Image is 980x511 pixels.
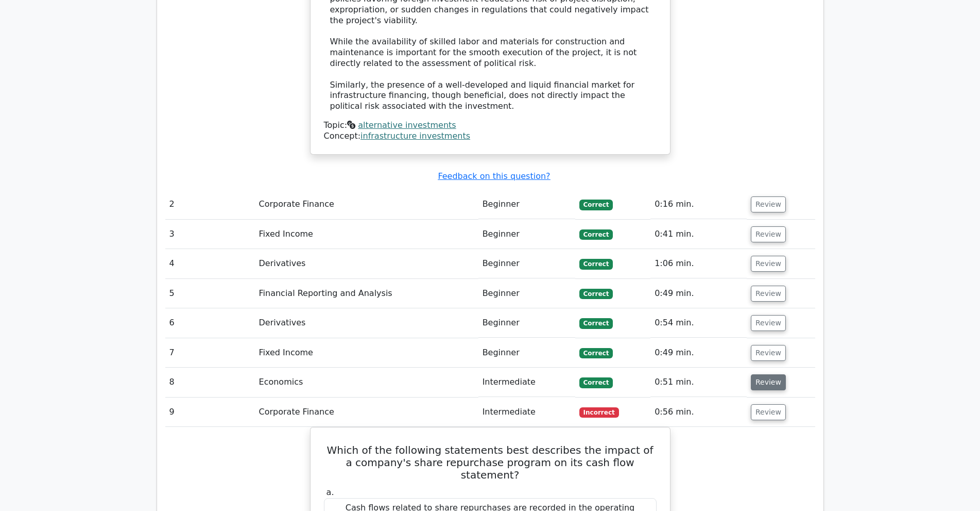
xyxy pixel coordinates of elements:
td: Beginner [478,308,575,338]
button: Review [751,374,786,390]
td: 5 [165,279,255,308]
td: 4 [165,249,255,278]
button: Review [751,404,786,420]
a: Feedback on this question? [438,171,550,181]
td: 9 [165,398,255,427]
td: 6 [165,308,255,338]
span: a. [326,487,334,497]
td: 7 [165,338,255,368]
td: Beginner [478,249,575,278]
span: Correct [579,289,613,299]
a: alternative investments [358,120,456,130]
td: 2 [165,190,255,219]
td: 8 [165,368,255,397]
td: 0:49 min. [650,338,747,368]
td: Derivatives [255,308,478,338]
a: infrastructure investments [360,131,470,141]
td: Fixed Income [255,220,478,249]
button: Review [751,315,786,331]
span: Correct [579,229,613,240]
td: 0:51 min. [650,368,747,397]
td: 0:54 min. [650,308,747,338]
span: Correct [579,318,613,328]
button: Review [751,286,786,302]
td: 3 [165,220,255,249]
button: Review [751,226,786,242]
td: 0:56 min. [650,398,747,427]
td: Fixed Income [255,338,478,368]
td: Intermediate [478,368,575,397]
td: 1:06 min. [650,249,747,278]
td: 0:16 min. [650,190,747,219]
td: Beginner [478,190,575,219]
button: Review [751,345,786,361]
span: Incorrect [579,407,619,418]
td: Economics [255,368,478,397]
td: 0:41 min. [650,220,747,249]
span: Correct [579,200,613,210]
div: Topic: [324,120,657,131]
td: Beginner [478,220,575,249]
span: Correct [579,259,613,269]
td: Intermediate [478,398,575,427]
span: Correct [579,348,613,358]
td: Corporate Finance [255,398,478,427]
div: Concept: [324,131,657,142]
td: Derivatives [255,249,478,278]
button: Review [751,256,786,272]
td: Financial Reporting and Analysis [255,279,478,308]
td: 0:49 min. [650,279,747,308]
h5: Which of the following statements best describes the impact of a company's share repurchase progr... [323,444,658,481]
span: Correct [579,377,613,388]
button: Review [751,196,786,212]
td: Beginner [478,279,575,308]
td: Corporate Finance [255,190,478,219]
td: Beginner [478,338,575,368]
